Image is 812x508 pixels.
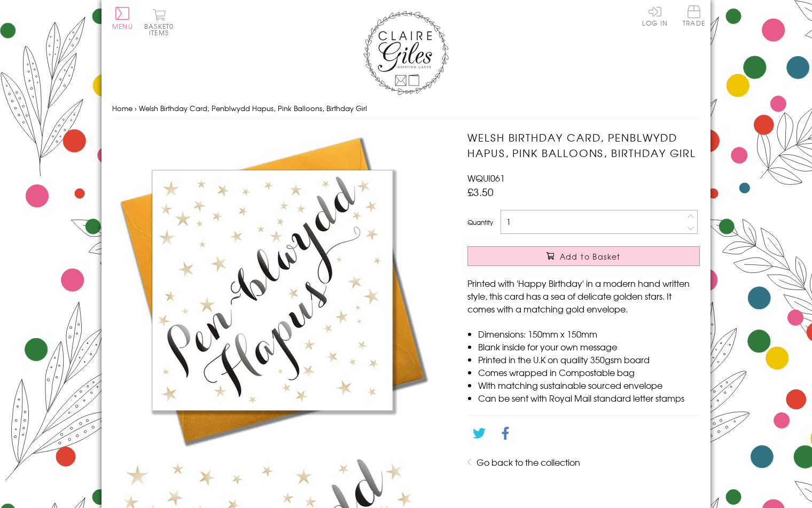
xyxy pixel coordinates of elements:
span: £3.50 [467,184,494,199]
li: Comes wrapped in Compostable bag [478,366,700,379]
label: Quantity [467,217,493,227]
a: Trade [683,5,705,28]
span: Menu [112,21,133,31]
li: Blank inside for your own message [478,340,700,353]
span: Add to Basket [560,251,621,262]
li: Printed in the U.K on quality 350gsm board [478,353,700,366]
span: Welsh Birthday Card, Penblwydd Hapus, Pink Balloons, Birthday Girl [139,103,367,113]
span: Trade [683,5,705,26]
span: WQUI061 [467,171,505,184]
nav: breadcrumbs [112,98,700,120]
img: Claire Giles Greetings Cards [363,11,449,95]
li: Can be sent with Royal Mail standard letter stamps [478,392,700,404]
img: Welsh Birthday Card, Penblwydd Hapus, Pink Balloons, Birthday Girl [112,130,433,450]
span: › [135,103,137,113]
a: Log In [642,5,668,26]
button: Menu [112,7,133,29]
li: With matching sustainable sourced envelope [478,379,700,392]
h1: Welsh Birthday Card, Penblwydd Hapus, Pink Balloons, Birthday Girl [467,130,700,161]
p: Printed with 'Happy Birthday' in a modern hand written style, this card has a sea of delicate gol... [467,277,700,315]
a: Home [112,103,132,113]
a: Go back to the collection [477,456,580,468]
button: Basket0 items [144,9,174,36]
span: 0 items [149,21,174,37]
li: Dimensions: 150mm x 150mm [478,327,700,340]
button: Add to Basket [467,246,700,266]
